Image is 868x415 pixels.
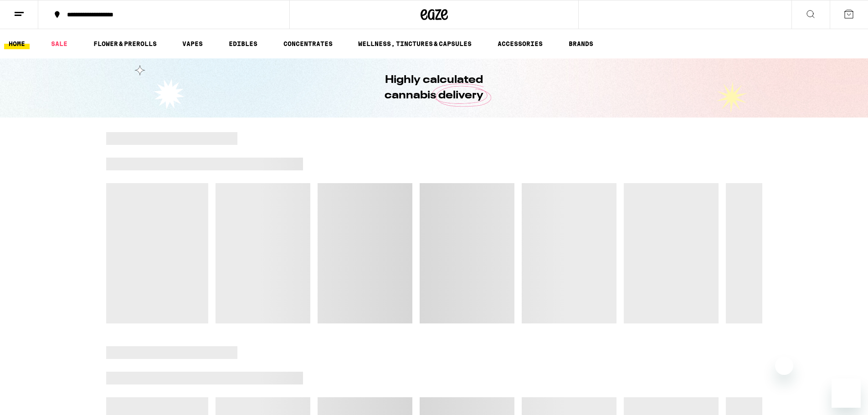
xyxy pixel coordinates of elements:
a: SALE [46,38,72,49]
a: CONCENTRATES [279,38,337,49]
a: EDIBLES [224,38,262,49]
a: WELLNESS, TINCTURES & CAPSULES [354,38,476,49]
a: ACCESSORIES [493,38,547,49]
a: FLOWER & PREROLLS [89,38,161,49]
a: HOME [4,38,30,49]
a: BRANDS [564,38,598,49]
iframe: Close message [775,357,793,375]
a: VAPES [178,38,207,49]
h1: Highly calculated cannabis delivery [359,72,509,103]
iframe: Button to launch messaging window [832,379,861,408]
